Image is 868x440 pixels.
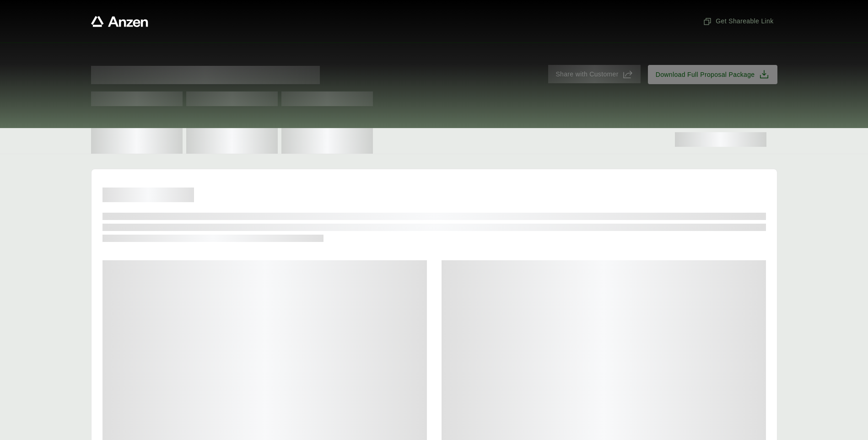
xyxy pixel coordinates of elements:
span: Get Shareable Link [703,16,773,26]
span: Test [91,91,183,106]
span: Share with Customer [555,70,618,79]
span: Test [186,91,278,106]
span: Proposal for [91,66,320,84]
span: Test [281,91,373,106]
a: Anzen website [91,16,148,27]
button: Get Shareable Link [699,13,777,30]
